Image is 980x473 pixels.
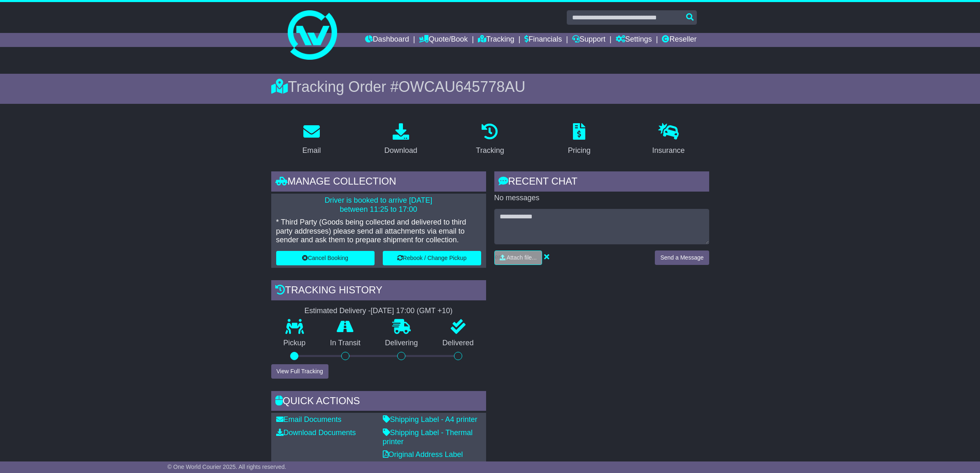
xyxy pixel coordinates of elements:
[430,339,486,348] p: Delivered
[276,196,481,214] p: Driver is booked to arrive [DATE] between 11:25 to 17:00
[647,120,690,159] a: Insurance
[271,280,486,302] div: Tracking history
[271,171,486,194] div: Manage collection
[652,145,685,156] div: Insurance
[572,33,605,47] a: Support
[616,33,652,47] a: Settings
[271,391,486,413] div: Quick Actions
[271,364,328,379] button: View Full Tracking
[276,429,356,437] a: Download Documents
[383,251,481,265] button: Rebook / Change Pickup
[478,33,514,47] a: Tracking
[383,415,477,424] a: Shipping Label - A4 printer
[384,145,417,156] div: Download
[276,218,481,245] p: * Third Party (Goods being collected and delivered to third party addresses) please send all atta...
[371,307,453,316] div: [DATE] 17:00 (GMT +10)
[276,415,342,424] a: Email Documents
[662,33,696,47] a: Reseller
[524,33,562,47] a: Financials
[302,145,321,156] div: Email
[419,33,468,47] a: Quote/Book
[168,464,286,470] span: © One World Courier 2025. All rights reserved.
[271,307,486,316] div: Estimated Delivery -
[373,339,431,348] p: Delivering
[494,194,709,203] p: No messages
[476,145,504,156] div: Tracking
[398,78,525,95] span: OWCAU645778AU
[383,429,473,446] a: Shipping Label - Thermal printer
[379,120,423,159] a: Download
[383,450,463,459] a: Original Address Label
[271,339,318,348] p: Pickup
[297,120,326,159] a: Email
[276,251,375,265] button: Cancel Booking
[318,339,373,348] p: In Transit
[271,78,709,96] div: Tracking Order #
[563,120,596,159] a: Pricing
[470,120,509,159] a: Tracking
[655,251,709,265] button: Send a Message
[568,145,591,156] div: Pricing
[494,171,709,194] div: RECENT CHAT
[365,33,409,47] a: Dashboard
